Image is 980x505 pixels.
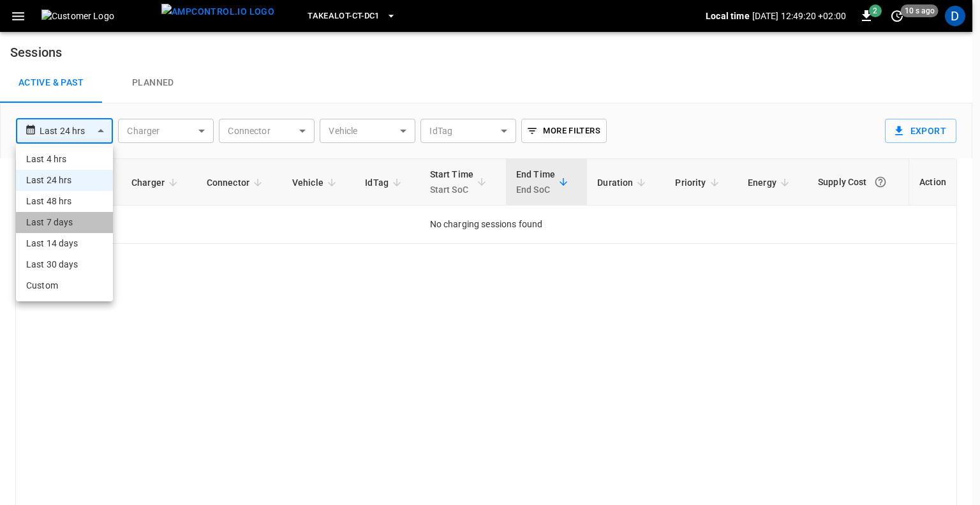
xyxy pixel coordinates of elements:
li: Last 7 days [16,212,113,233]
li: Last 4 hrs [16,149,113,170]
li: Custom [16,275,113,296]
li: Last 30 days [16,254,113,275]
li: Last 14 days [16,233,113,254]
li: Last 24 hrs [16,170,113,191]
li: Last 48 hrs [16,191,113,212]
